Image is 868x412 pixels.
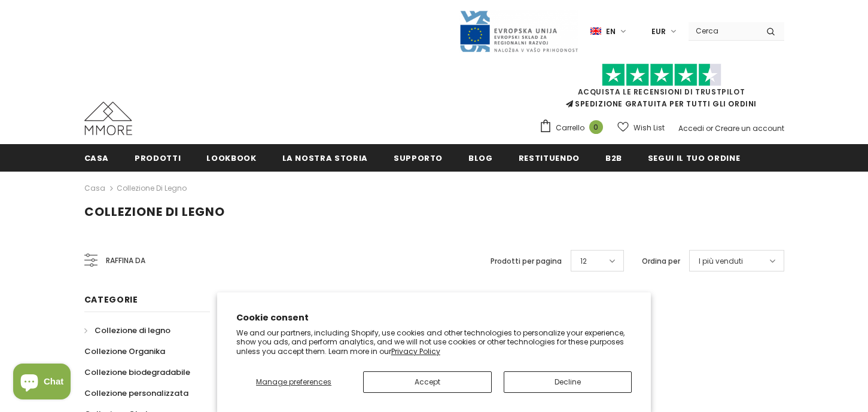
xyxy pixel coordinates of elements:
a: B2B [605,144,622,171]
span: or [706,123,713,133]
span: 12 [580,255,587,267]
a: La nostra storia [282,144,368,171]
a: Lookbook [206,144,256,171]
input: Search Site [689,22,757,39]
a: Wish List [617,117,665,138]
span: supporto [394,152,443,164]
a: Collezione biodegradabile [84,362,190,383]
h2: Cookie consent [236,312,632,324]
p: We and our partners, including Shopify, use cookies and other technologies to personalize your ex... [236,328,632,356]
button: Manage preferences [236,371,352,393]
span: Categorie [84,294,138,306]
a: Privacy Policy [391,346,440,356]
span: Segui il tuo ordine [648,152,740,164]
a: Accedi [678,123,704,133]
span: Collezione di legno [95,325,170,336]
span: Collezione personalizzata [84,387,188,399]
a: Acquista le recensioni di TrustPilot [578,87,745,97]
a: Segui il tuo ordine [648,144,740,171]
img: Fidati di Pilot Stars [602,63,721,87]
span: Collezione di legno [84,203,225,220]
a: Restituendo [519,144,580,171]
span: Casa [84,152,109,164]
span: Prodotti [135,152,181,164]
a: Collezione personalizzata [84,383,188,404]
a: Blog [468,144,493,171]
span: La nostra storia [282,152,368,164]
button: Decline [504,371,632,393]
span: en [606,26,616,38]
img: Javni Razpis [459,10,578,53]
label: Ordina per [642,255,680,267]
a: Creare un account [715,123,784,133]
a: Casa [84,181,105,196]
button: Accept [363,371,491,393]
label: Prodotti per pagina [491,255,562,267]
a: Carrello 0 [539,119,609,137]
a: Collezione di legno [84,320,170,341]
a: supporto [394,144,443,171]
a: Collezione di legno [117,183,187,193]
span: Blog [468,152,493,164]
span: EUR [651,26,666,38]
inbox-online-store-chat: Shopify online store chat [10,364,74,402]
span: Collezione Organika [84,346,165,357]
a: Casa [84,144,109,171]
span: Lookbook [206,152,256,164]
a: Collezione Organika [84,341,165,362]
span: B2B [605,152,622,164]
span: I più venduti [699,255,743,267]
img: Casi MMORE [84,102,132,135]
span: Wish List [634,122,665,134]
a: Javni Razpis [459,26,578,36]
span: Carrello [556,122,584,134]
span: Manage preferences [256,377,331,387]
span: 0 [589,120,603,134]
span: SPEDIZIONE GRATUITA PER TUTTI GLI ORDINI [539,69,784,109]
img: i-lang-1.png [590,26,601,36]
span: Restituendo [519,152,580,164]
a: Prodotti [135,144,181,171]
span: Collezione biodegradabile [84,367,190,378]
span: Raffina da [106,254,145,267]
